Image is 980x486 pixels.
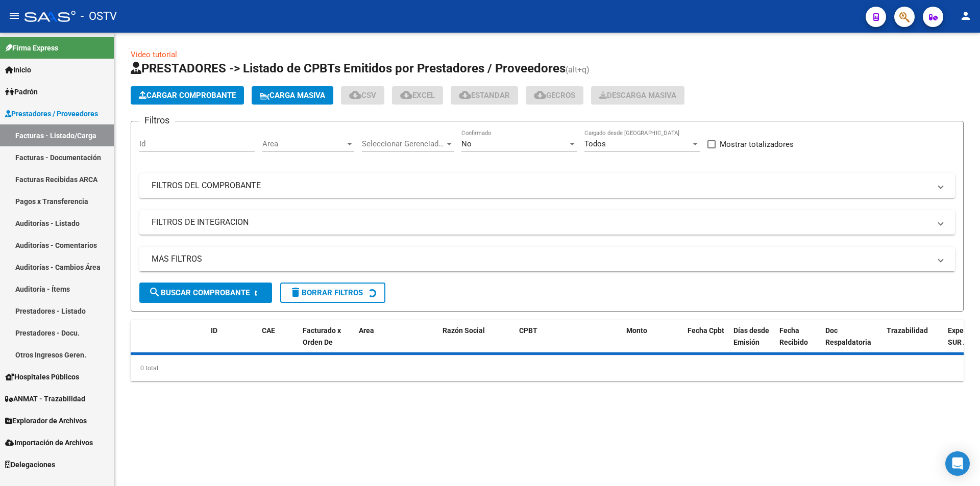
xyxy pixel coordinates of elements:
[131,50,177,59] a: Video tutorial
[683,320,729,365] datatable-header-cell: Fecha Cpbt
[258,320,299,365] datatable-header-cell: CAE
[883,320,944,365] datatable-header-cell: Trazabilidad
[825,326,871,346] span: Doc Respaldatoria
[733,326,769,346] span: Días desde Emisión
[8,10,20,22] mat-icon: menu
[534,91,575,100] span: Gecros
[720,138,794,150] span: Mostrar totalizadores
[461,139,472,148] span: No
[152,253,930,265] mat-panel-title: MAS FILTROS
[729,320,775,365] datatable-header-cell: Días desde Emisión
[5,108,98,119] span: Prestadores / Proveedores
[207,320,258,365] datatable-header-cell: ID
[262,326,275,335] span: CAE
[443,326,485,335] span: Razón Social
[252,86,333,105] button: Carga Masiva
[960,10,972,22] mat-icon: person
[438,320,515,365] datatable-header-cell: Razón Social
[149,288,250,297] span: Buscar Comprobante
[149,286,161,298] mat-icon: search
[400,91,435,100] span: EXCEL
[359,326,374,335] span: Area
[599,91,676,100] span: Descarga Masiva
[152,217,930,228] mat-panel-title: FILTROS DE INTEGRACION
[5,42,58,54] span: Firma Express
[5,393,85,404] span: ANMAT - Trazabilidad
[688,326,724,335] span: Fecha Cpbt
[515,320,622,365] datatable-header-cell: CPBT
[945,451,970,476] div: Open Intercom Messenger
[131,355,964,381] div: 0 total
[355,320,424,365] datatable-header-cell: Area
[5,459,55,470] span: Delegaciones
[534,89,546,101] mat-icon: cloud_download
[459,89,471,101] mat-icon: cloud_download
[139,91,236,100] span: Cargar Comprobante
[139,210,955,235] mat-expansion-panel-header: FILTROS DE INTEGRACION
[139,113,175,127] h3: Filtros
[303,326,341,346] span: Facturado x Orden De
[349,91,376,100] span: CSV
[289,288,363,297] span: Borrar Filtros
[459,91,510,100] span: Estandar
[821,320,883,365] datatable-header-cell: Doc Respaldatoria
[5,86,38,97] span: Padrón
[349,89,361,101] mat-icon: cloud_download
[139,283,272,303] button: Buscar Comprobante
[584,139,606,148] span: Todos
[392,86,443,105] button: EXCEL
[262,139,345,148] span: Area
[81,5,117,28] span: - OSTV
[5,64,31,75] span: Inicio
[5,415,87,426] span: Explorador de Archivos
[451,86,518,105] button: Estandar
[626,326,647,335] span: Monto
[152,180,930,191] mat-panel-title: FILTROS DEL COMPROBANTE
[289,286,302,298] mat-icon: delete
[775,320,821,365] datatable-header-cell: Fecha Recibido
[591,86,684,105] button: Descarga Masiva
[362,139,445,148] span: Seleccionar Gerenciador
[131,61,566,75] span: PRESTADORES -> Listado de CPBTs Emitidos por Prestadores / Proveedores
[526,86,583,105] button: Gecros
[211,326,217,335] span: ID
[260,91,325,100] span: Carga Masiva
[131,86,244,105] button: Cargar Comprobante
[566,65,590,74] span: (alt+q)
[519,326,537,335] span: CPBT
[341,86,384,105] button: CSV
[779,326,808,346] span: Fecha Recibido
[5,437,93,448] span: Importación de Archivos
[887,326,928,335] span: Trazabilidad
[280,283,385,303] button: Borrar Filtros
[139,173,955,198] mat-expansion-panel-header: FILTROS DEL COMPROBANTE
[622,320,683,365] datatable-header-cell: Monto
[400,89,412,101] mat-icon: cloud_download
[591,86,684,105] app-download-masive: Descarga masiva de comprobantes (adjuntos)
[139,247,955,271] mat-expansion-panel-header: MAS FILTROS
[299,320,355,365] datatable-header-cell: Facturado x Orden De
[5,371,79,382] span: Hospitales Públicos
